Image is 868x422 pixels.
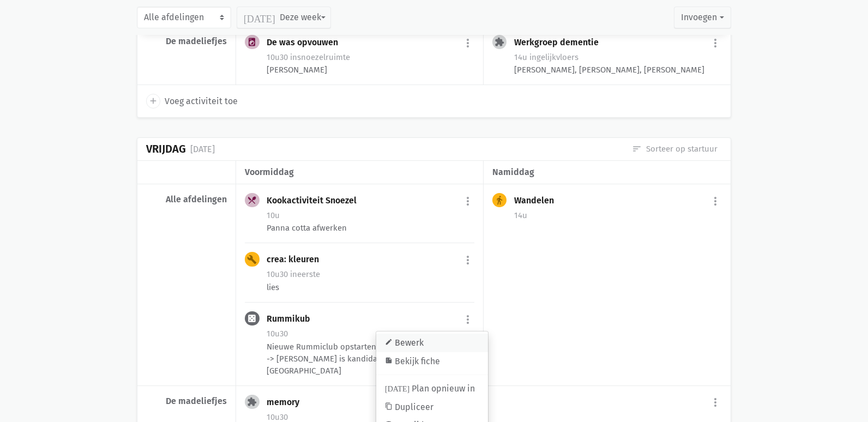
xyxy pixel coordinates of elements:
a: Bewerk [376,334,488,352]
span: 10u30 [267,329,288,339]
i: edit [385,338,393,346]
i: casino [247,314,257,323]
i: [DATE] [244,13,275,22]
span: 10u30 [267,269,288,279]
div: De madeliefjes [146,36,227,47]
div: Kookactiviteit Snoezel [267,195,365,206]
div: crea: kleuren [267,254,328,265]
span: 14u [514,210,527,220]
span: 10u [267,210,280,220]
a: Bekijk fiche [376,352,488,371]
div: Wandelen [514,195,563,206]
i: add [148,96,158,106]
i: directions_walk [495,195,504,205]
a: Plan opnieuw in [376,379,488,398]
a: Sorteer op startuur [632,143,718,155]
div: Nieuwe Rummiclub opstarten! -> [PERSON_NAME] is kandidaat [GEOGRAPHIC_DATA] [267,341,474,377]
span: 14u [514,52,527,62]
button: Invoegen [674,7,731,28]
a: add Voeg activiteit toe [146,94,238,108]
div: [PERSON_NAME] [267,64,474,76]
span: gelijkvloers [529,52,578,62]
div: lies [267,281,474,293]
i: sort [632,144,642,154]
i: build [247,255,257,264]
i: [DATE] [385,384,409,391]
span: snoezelruimte [290,52,350,62]
button: Deze week [237,7,331,28]
div: Alle afdelingen [146,194,227,205]
div: voormiddag [245,165,474,179]
span: 10u30 [267,52,288,62]
i: local_laundry_service [247,37,257,47]
div: [PERSON_NAME], [PERSON_NAME], [PERSON_NAME] [514,64,722,76]
div: memory [267,397,308,408]
i: content_copy [385,402,393,410]
span: in [529,52,537,62]
div: De madeliefjes [146,396,227,407]
i: extension [247,397,257,407]
div: De was opvouwen [267,37,347,48]
span: in [290,269,297,279]
div: Werkgroep dementie [514,37,607,48]
span: Voeg activiteit toe [165,94,238,108]
div: Vrijdag [146,143,186,155]
div: Panna cotta afwerken [267,222,474,234]
i: extension [495,37,504,47]
i: local_dining [247,195,257,205]
div: [DATE] [190,142,215,156]
div: Rummikub [267,314,319,324]
div: namiddag [492,165,722,179]
span: in [290,52,297,62]
span: 10u30 [267,412,288,422]
a: Dupliceer [376,398,488,417]
span: eerste [290,269,320,279]
i: summarize [385,357,393,364]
